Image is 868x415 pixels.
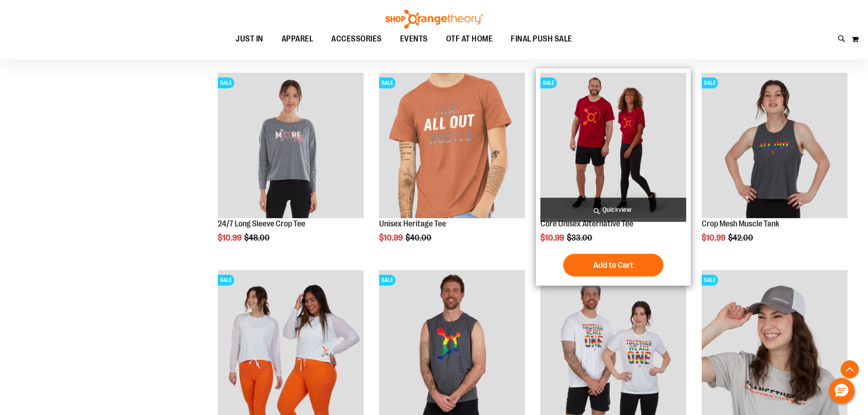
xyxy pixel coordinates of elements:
[236,29,263,49] span: JUST IN
[375,68,529,266] div: product
[702,77,718,88] span: SALE
[379,73,525,219] img: Product image for Unisex Heritage Tee
[379,219,446,228] a: Unisex Heritage Tee
[536,68,691,286] div: product
[322,29,391,50] a: ACCESSORIES
[218,275,234,286] span: SALE
[379,233,404,242] span: $10.99
[540,73,686,219] img: Product image for Core Unisex Alternative Tee
[702,73,847,219] img: Product image for Crop Mesh Muscle Tank
[282,29,313,49] span: APPAREL
[829,378,854,404] button: Hello, have a question? Let’s chat.
[391,29,437,50] a: EVENTS
[540,219,633,228] a: Core Unisex Alternative Tee
[728,233,755,242] span: $42.00
[331,29,382,49] span: ACCESSORIES
[218,73,364,220] a: Product image for 24/7 Long Sleeve Crop TeeSALE
[384,10,484,29] img: Shop Orangetheory
[226,29,272,50] a: JUST IN
[218,219,305,228] a: 24/7 Long Sleeve Crop Tee
[437,29,502,50] a: OTF AT HOME
[218,73,364,219] img: Product image for 24/7 Long Sleeve Crop Tee
[502,29,581,49] a: FINAL PUSH SALE
[567,233,594,242] span: $33.00
[841,360,859,379] button: Back To Top
[218,77,234,88] span: SALE
[702,275,718,286] span: SALE
[697,68,852,266] div: product
[218,233,243,242] span: $10.99
[244,233,271,242] span: $48.00
[379,77,395,88] span: SALE
[379,73,525,220] a: Product image for Unisex Heritage TeeSALE
[511,29,572,49] span: FINAL PUSH SALE
[400,29,428,49] span: EVENTS
[540,73,686,220] a: Product image for Core Unisex Alternative TeeSALE
[446,29,493,49] span: OTF AT HOME
[540,77,557,88] span: SALE
[540,198,686,222] a: Quickview
[593,260,633,270] span: Add to Cart
[563,254,663,277] button: Add to Cart
[702,73,847,220] a: Product image for Crop Mesh Muscle TankSALE
[213,68,368,266] div: product
[272,29,323,50] a: APPAREL
[702,219,779,228] a: Crop Mesh Muscle Tank
[540,233,565,242] span: $10.99
[379,275,395,286] span: SALE
[702,233,727,242] span: $10.99
[406,233,433,242] span: $40.00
